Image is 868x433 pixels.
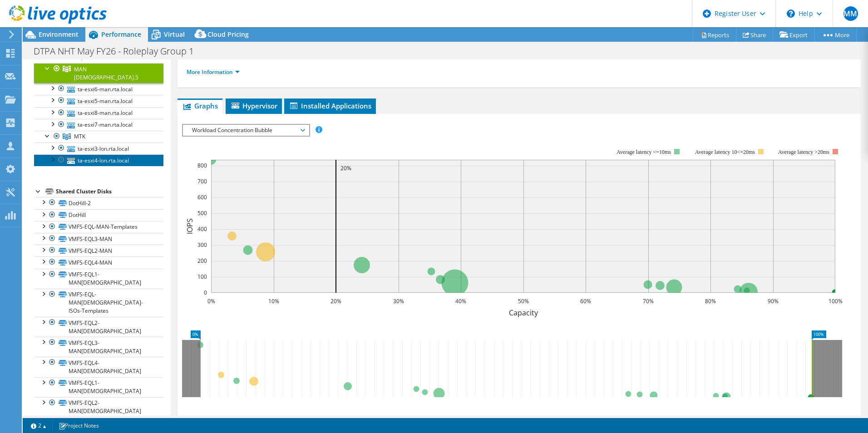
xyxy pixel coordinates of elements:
tspan: Average latency <=10ms [616,149,671,155]
span: MTK [74,133,85,140]
text: 100% [828,297,842,305]
text: 600 [197,193,207,201]
span: Environment [39,30,79,39]
span: Graphs [182,101,218,110]
span: Installed Applications [289,101,371,110]
text: 100 [197,273,207,280]
text: Average latency >20ms [778,149,829,155]
a: ta-esxi6-man.rta.local [34,83,163,95]
text: 700 [197,177,207,185]
text: 20% [340,164,351,172]
text: 90% [768,297,779,305]
a: VMFS-EQL-MAN[DEMOGRAPHIC_DATA]-ISOs-Templates [34,289,163,317]
a: VMFS-EQL2-MAN [34,245,163,256]
span: Virtual [164,30,185,39]
text: 70% [643,297,654,305]
a: MTK [34,131,163,143]
h1: DTPA NHT May FY26 - Roleplay Group 1 [30,46,208,56]
span: Hypervisor [230,101,277,110]
a: Export [773,28,815,42]
a: MAN 6.5 [34,63,163,83]
text: 800 [197,162,207,169]
text: 400 [197,225,207,233]
a: VMFS-EQL1-MAN[DEMOGRAPHIC_DATA] [34,269,163,289]
text: 300 [197,241,207,249]
a: Share [736,28,773,42]
text: 60% [580,297,591,305]
a: Project Notes [52,420,105,431]
text: 20% [330,297,341,305]
text: 200 [197,257,207,265]
text: 30% [393,297,404,305]
a: VMFS-EQL3-MAN [34,233,163,245]
a: ta-esxi5-man.rta.local [34,95,163,107]
a: VMFS-EQL3-MAN[DEMOGRAPHIC_DATA] [34,337,163,357]
svg: \n [787,10,795,18]
span: Performance [101,30,141,39]
a: VMFS-EQL-MAN-Templates [34,221,163,233]
span: MAN [DEMOGRAPHIC_DATA].5 [74,65,138,81]
a: VMFS-EQL1-MAN[DEMOGRAPHIC_DATA] [34,377,163,397]
a: ta-esxi7-man.rta.local [34,119,163,131]
span: Workload Concentration Bubble [187,125,304,136]
text: 0% [207,297,215,305]
a: VMFS-EQL4-MAN [34,256,163,268]
a: VMFS-EQL4-MAN[DEMOGRAPHIC_DATA] [34,357,163,377]
a: More Information [187,68,240,76]
a: Reports [693,28,736,42]
text: 50% [518,297,529,305]
a: DotHill-2 [34,197,163,209]
text: 10% [268,297,279,305]
text: IOPS [185,218,195,234]
a: DotHill [34,209,163,221]
a: More [814,28,857,42]
a: ta-esxi8-man.rta.local [34,107,163,119]
a: VMFS-EQL2-MAN[DEMOGRAPHIC_DATA] [34,397,163,417]
text: 40% [455,297,466,305]
text: 0 [204,289,207,296]
span: MM [843,6,858,21]
tspan: Average latency 10<=20ms [695,149,755,155]
div: Shared Cluster Disks [56,186,163,197]
a: ta-esxi4-lon.rta.local [34,154,163,166]
a: 2 [25,420,53,431]
span: Cloud Pricing [207,30,249,39]
text: 500 [197,209,207,217]
text: Capacity [508,308,538,318]
a: VMFS-EQL2-MAN[DEMOGRAPHIC_DATA] [34,317,163,337]
text: 80% [705,297,716,305]
a: ta-esxi3-lon.rta.local [34,143,163,154]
